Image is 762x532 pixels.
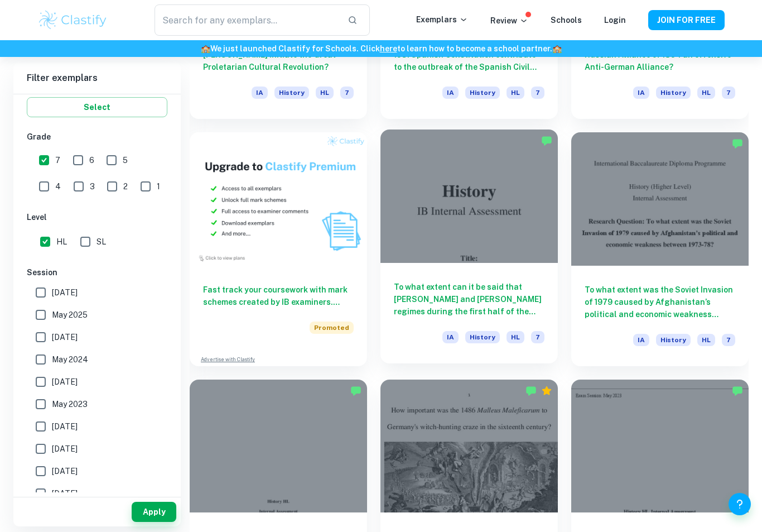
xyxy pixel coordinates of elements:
span: IA [633,87,649,99]
h6: Grade [27,131,167,143]
span: History [656,334,691,346]
span: History [656,87,691,99]
span: 6 [89,154,94,166]
a: here [380,44,397,53]
a: Schools [551,16,582,25]
span: [DATE] [52,286,78,299]
span: IA [442,331,459,343]
h6: To what extent can it be said that [PERSON_NAME] and [PERSON_NAME] regimes during the first half ... [394,281,544,318]
span: IA [633,334,649,346]
button: JOIN FOR FREE [648,10,725,30]
span: [DATE] [52,331,78,343]
span: HL [507,87,524,99]
span: 1 [157,180,160,193]
img: Marked [732,385,743,396]
span: 7 [340,87,354,99]
span: 5 [123,154,128,166]
button: Apply [132,502,176,522]
span: HL [697,87,715,99]
a: Advertise with Clastify [201,356,255,363]
span: [DATE] [52,487,78,500]
span: 4 [55,180,61,193]
span: HL [56,236,67,248]
span: 7 [722,87,735,99]
span: 🏫 [201,44,210,53]
h6: To what extent was the Soviet Invasion of 1979 caused by Afghanistan’s political and economic wea... [585,284,735,320]
span: 🏫 [552,44,562,53]
img: Marked [350,385,361,396]
span: [DATE] [52,376,78,388]
span: [DATE] [52,420,78,433]
span: 7 [531,87,544,99]
span: History [465,87,500,99]
h6: We just launched Clastify for Schools. Click to learn how to become a school partner. [2,42,760,55]
span: May 2024 [52,353,88,366]
span: 7 [55,154,60,166]
input: Search for any exemplars... [155,4,339,36]
span: IA [442,87,459,99]
h6: Filter exemplars [13,63,181,94]
img: Marked [541,135,552,146]
span: May 2023 [52,398,88,410]
a: Login [604,16,626,25]
span: SL [97,236,106,248]
div: Premium [541,385,552,396]
button: Help and Feedback [729,493,751,515]
img: Marked [732,138,743,149]
h6: Level [27,211,167,223]
span: 2 [123,180,128,193]
img: Marked [525,385,537,396]
p: Review [490,15,528,27]
p: Exemplars [416,13,468,26]
span: HL [507,331,524,343]
span: HL [697,334,715,346]
span: [DATE] [52,443,78,455]
img: Clastify logo [37,9,108,31]
span: [DATE] [52,465,78,477]
button: Select [27,97,167,117]
h6: Fast track your coursework with mark schemes created by IB examiners. Upgrade now [203,284,354,308]
span: History [465,331,500,343]
span: History [274,87,309,99]
span: HL [316,87,334,99]
span: 7 [722,334,735,346]
a: To what extent can it be said that [PERSON_NAME] and [PERSON_NAME] regimes during the first half ... [380,132,558,366]
h6: Session [27,266,167,279]
a: To what extent was the Soviet Invasion of 1979 caused by Afghanistan’s political and economic wea... [571,132,749,366]
span: May 2025 [52,309,88,321]
img: Thumbnail [190,132,367,266]
span: 3 [90,180,95,193]
span: Promoted [310,322,354,334]
span: IA [252,87,268,99]
span: 7 [531,331,544,343]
